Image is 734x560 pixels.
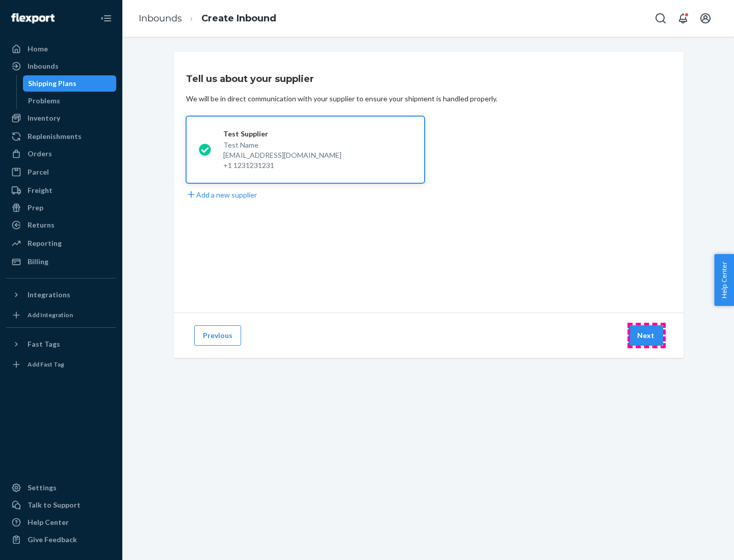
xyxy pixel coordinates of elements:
div: Fast Tags [28,339,60,349]
a: Returns [6,217,116,233]
div: Shipping Plans [28,78,76,89]
a: Prep [6,200,116,216]
button: Fast Tags [6,336,116,352]
a: Orders [6,146,116,162]
div: Talk to Support [28,500,81,510]
button: Help Center [714,254,734,306]
div: Orders [28,149,52,159]
div: Home [28,44,48,54]
button: Next [628,325,663,346]
div: Settings [28,483,57,493]
button: Give Feedback [6,531,116,548]
div: Prep [28,203,43,213]
a: Freight [6,182,116,199]
button: Previous [194,325,241,346]
a: Create Inbound [201,13,276,24]
button: Open Search Box [650,8,671,29]
img: Flexport logo [11,13,55,23]
div: Replenishments [28,131,82,142]
a: Billing [6,254,116,270]
a: Reporting [6,235,116,251]
h3: Tell us about your supplier [186,72,314,86]
div: Give Feedback [28,535,77,545]
div: Billing [28,257,48,267]
a: Home [6,41,116,57]
button: Add a new supplier [186,189,257,200]
div: Help Center [28,517,69,527]
ol: breadcrumbs [130,4,284,34]
a: Talk to Support [6,497,116,513]
a: Replenishments [6,128,116,145]
div: Add Fast Tag [28,360,64,369]
a: Settings [6,480,116,496]
a: Add Integration [6,307,116,323]
div: Integrations [28,290,70,300]
button: Integrations [6,287,116,303]
a: Add Fast Tag [6,356,116,373]
div: Returns [28,220,55,230]
a: Inbounds [6,58,116,74]
div: Freight [28,185,53,195]
a: Inbounds [139,13,182,24]
a: Inventory [6,110,116,126]
button: Open account menu [695,8,716,29]
a: Help Center [6,514,116,530]
div: Problems [28,96,60,106]
div: Inbounds [28,61,59,71]
a: Parcel [6,164,116,180]
div: Add Integration [28,311,73,319]
div: Reporting [28,238,62,248]
button: Open notifications [673,8,693,29]
div: Inventory [28,113,60,123]
a: Shipping Plans [23,75,117,92]
a: Problems [23,93,117,109]
div: Parcel [28,167,49,177]
div: We will be in direct communication with your supplier to ensure your shipment is handled properly. [186,94,497,104]
button: Close Navigation [96,8,116,29]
